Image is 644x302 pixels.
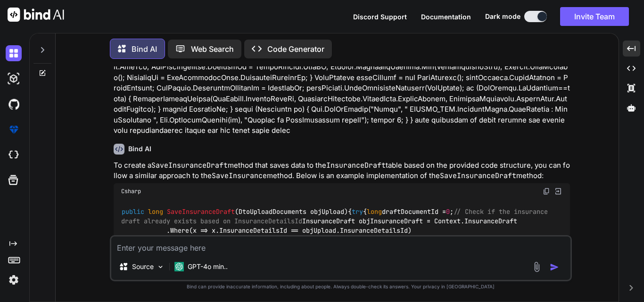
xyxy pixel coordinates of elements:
button: Invite Team [560,7,629,26]
p: GPT-4o min.. [188,262,228,271]
img: darkAi-studio [6,71,22,87]
button: Documentation [421,12,471,22]
img: Bind AI [8,8,64,22]
img: premium [6,122,22,138]
span: try [352,207,363,216]
img: settings [6,272,22,288]
img: darkChat [6,45,22,61]
span: Discord Support [353,13,407,21]
span: ( ) [122,207,348,216]
code: SaveInsuranceDraft [151,161,228,170]
img: copy [543,188,550,195]
code: SaveInsuranceDraft [440,171,516,180]
h6: Bind AI [128,144,151,154]
p: Bind AI [132,43,157,55]
button: Discord Support [353,12,407,22]
span: DtoUploadDocuments objUpload [239,207,344,216]
span: // Check if the insurance draft already exists based on InsuranceDetailsId [121,207,552,225]
p: Code Generator [267,43,324,55]
code: SaveInsurance [212,171,267,180]
span: Documentation [421,13,471,21]
p: Web Search [191,43,234,55]
img: Pick Models [157,263,165,271]
p: To create a method that saves data to the table based on the provided code structure, you can fol... [114,160,570,181]
img: attachment [531,261,542,272]
img: cloudideIcon [6,147,22,163]
p: Source [132,262,154,271]
span: public [122,207,144,216]
span: Csharp [121,188,141,195]
span: SaveInsuranceDraft [167,207,235,216]
code: InsuranceDraft [326,161,386,170]
p: Bind can provide inaccurate information, including about people. Always double-check its answers.... [110,283,572,290]
img: githubDark [6,96,22,112]
img: icon [550,262,559,272]
span: 0 [446,207,450,216]
img: Open in Browser [554,187,562,196]
span: Dark mode [485,12,520,21]
img: GPT-4o mini [174,262,184,271]
span: long [148,207,163,216]
span: long [367,207,382,216]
